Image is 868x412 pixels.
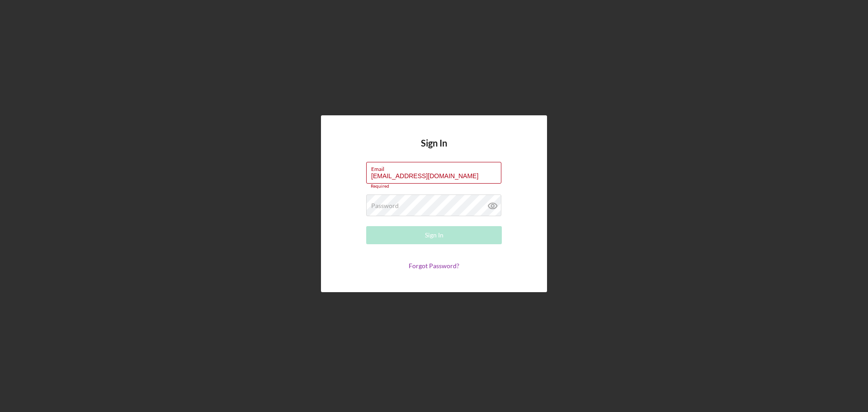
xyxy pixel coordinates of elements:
a: Forgot Password? [409,262,459,270]
h4: Sign In [421,138,447,162]
label: Email [371,162,501,172]
button: Sign In [366,226,502,244]
div: Required [366,184,502,189]
div: Sign In [425,226,443,244]
label: Password [371,202,399,209]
